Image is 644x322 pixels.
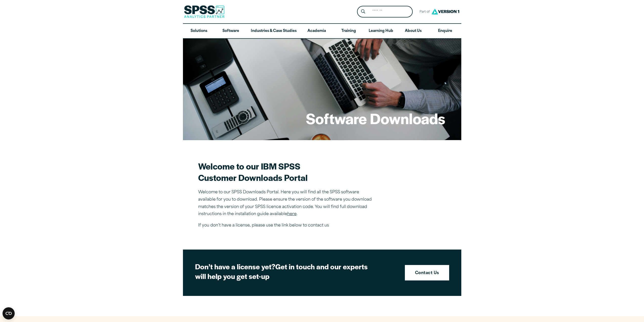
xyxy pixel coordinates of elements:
[198,160,375,183] h2: Welcome to our IBM SPSS Customer Downloads Portal
[397,24,429,39] a: About Us
[215,24,247,39] a: Software
[361,9,365,14] svg: Search magnifying glass icon
[430,7,461,16] img: Version1 Logo
[3,307,15,319] button: Open CMP widget
[287,212,297,216] a: here
[198,189,375,218] p: Welcome to our SPSS Downloads Portal. Here you will find all the SPSS software available for you ...
[333,24,364,39] a: Training
[301,24,333,39] a: Academia
[195,262,372,281] h2: Get in touch and our experts will help you get set-up
[365,24,397,39] a: Learning Hub
[184,5,224,18] img: SPSS Analytics Partner
[417,8,430,16] span: Part of
[183,24,215,39] a: Solutions
[415,270,439,277] strong: Contact Us
[429,24,461,39] a: Enquire
[247,24,301,39] a: Industries & Case Studies
[357,6,413,18] form: Site Header Search Form
[306,108,445,128] h1: Software Downloads
[195,261,275,271] strong: Don’t have a license yet?
[198,222,375,229] p: If you don’t have a license, please use the link below to contact us
[405,265,449,281] a: Contact Us
[358,7,368,16] button: Search magnifying glass icon
[183,24,461,39] nav: Desktop version of site main menu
